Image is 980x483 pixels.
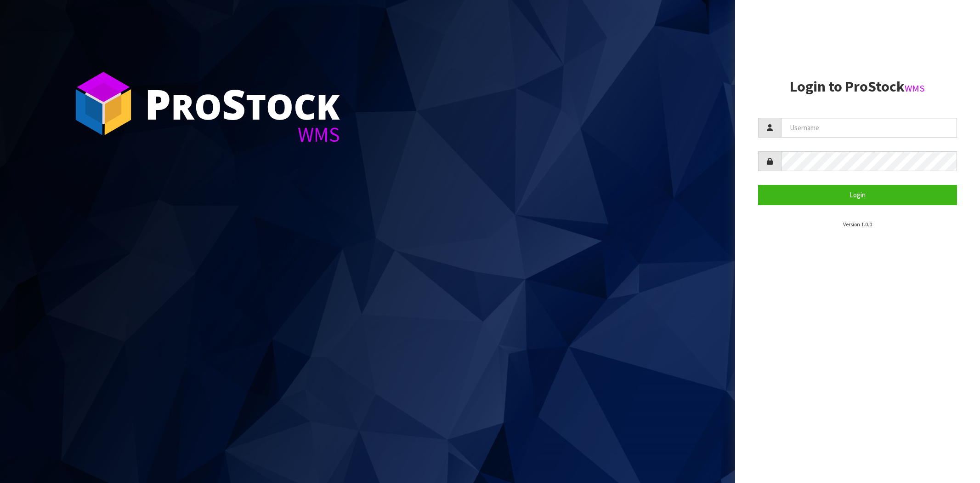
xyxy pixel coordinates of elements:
div: ro tock [145,83,340,124]
span: S [222,75,246,132]
button: Login [758,185,957,205]
small: WMS [905,82,925,94]
span: P [145,75,171,132]
div: WMS [145,124,340,145]
h2: Login to ProStock [758,79,957,95]
small: Version 1.0.0 [843,221,872,228]
img: ProStock Cube [69,69,138,138]
input: Username [781,118,957,138]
